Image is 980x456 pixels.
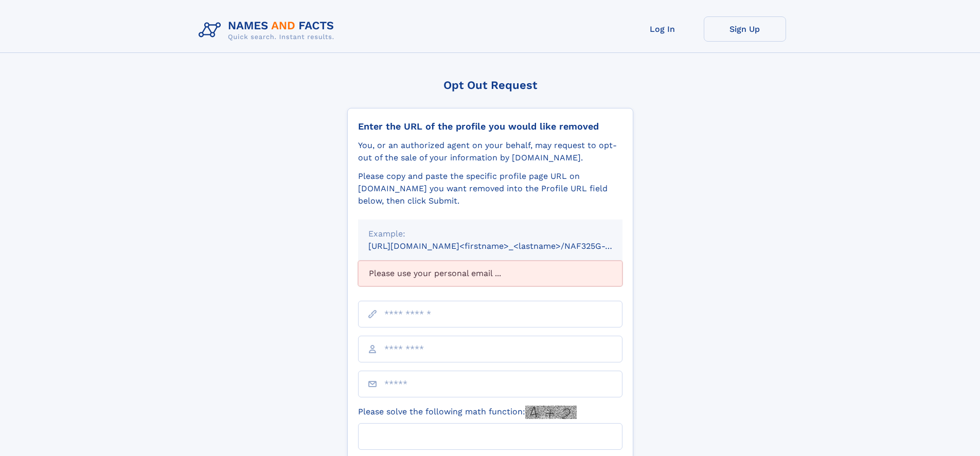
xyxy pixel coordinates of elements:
label: Please solve the following math function: [358,406,577,419]
div: Opt Out Request [347,79,633,92]
img: Logo Names and Facts [194,16,343,44]
div: Enter the URL of the profile you would like removed [358,121,622,132]
small: [URL][DOMAIN_NAME]<firstname>_<lastname>/NAF325G-xxxxxxxx [368,241,642,251]
div: Please use your personal email ... [358,261,622,286]
div: You, or an authorized agent on your behalf, may request to opt-out of the sale of your informatio... [358,139,622,164]
div: Example: [368,228,612,240]
a: Log In [621,16,704,42]
a: Sign Up [704,16,786,42]
div: Please copy and paste the specific profile page URL on [DOMAIN_NAME] you want removed into the Pr... [358,170,622,207]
